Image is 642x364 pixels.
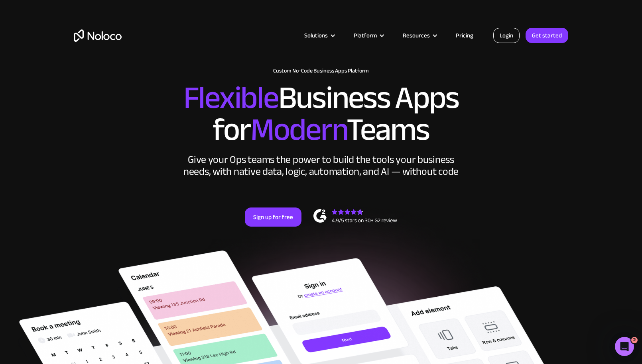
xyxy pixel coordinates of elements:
span: 2 [631,337,638,343]
span: Modern [250,100,347,159]
a: Get started [526,28,568,43]
div: Resources [403,30,430,41]
span: Flexible [183,68,278,127]
div: Platform [344,30,393,41]
div: Give your Ops teams the power to build the tools your business needs, with native data, logic, au... [181,154,461,178]
div: Platform [354,30,377,41]
a: Pricing [446,30,483,41]
div: Solutions [304,30,328,41]
div: Solutions [294,30,344,41]
a: Sign up for free [245,207,301,227]
div: Resources [393,30,446,41]
h2: Business Apps for Teams [74,82,568,146]
a: home [74,29,122,42]
a: Login [493,28,520,43]
iframe: Intercom live chat [615,337,634,356]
